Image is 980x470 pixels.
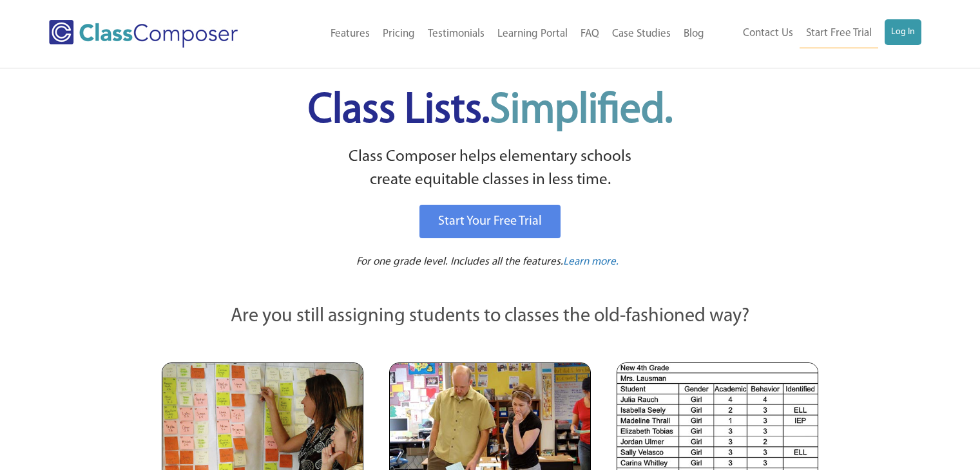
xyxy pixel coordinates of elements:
[800,19,878,48] a: Start Free Trial
[606,20,677,48] a: Case Studies
[563,254,619,270] a: Learn more.
[574,20,606,48] a: FAQ
[308,90,673,132] span: Class Lists.
[162,303,819,331] p: Are you still assigning students to classes the old-fashioned way?
[324,20,376,48] a: Features
[419,205,561,238] a: Start Your Free Trial
[49,20,238,48] img: Class Composer
[491,20,574,48] a: Learning Portal
[736,19,800,48] a: Contact Us
[376,20,421,48] a: Pricing
[677,20,711,48] a: Blog
[885,19,921,45] a: Log In
[160,146,821,193] p: Class Composer helps elementary schools create equitable classes in less time.
[279,20,710,48] nav: Header Menu
[356,256,563,267] span: For one grade level. Includes all the features.
[490,90,673,132] span: Simplified.
[563,256,619,267] span: Learn more.
[421,20,491,48] a: Testimonials
[711,19,921,48] nav: Header Menu
[438,215,542,228] span: Start Your Free Trial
